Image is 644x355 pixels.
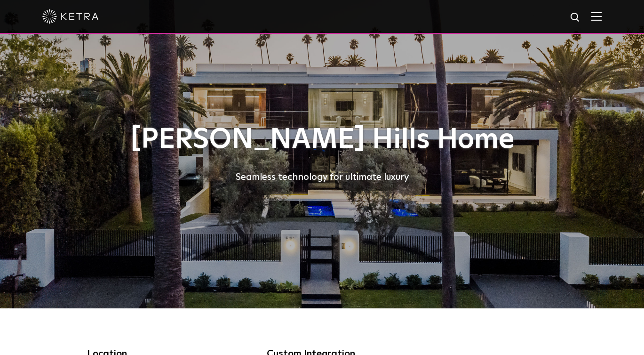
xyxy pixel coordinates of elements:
div: Seamless technology for ultimate luxury [87,169,557,185]
img: ketra-logo-2019-white [42,9,99,24]
img: search icon [570,12,581,24]
img: Hamburger%20Nav.svg [591,12,602,21]
h1: [PERSON_NAME] Hills Home [87,124,557,155]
